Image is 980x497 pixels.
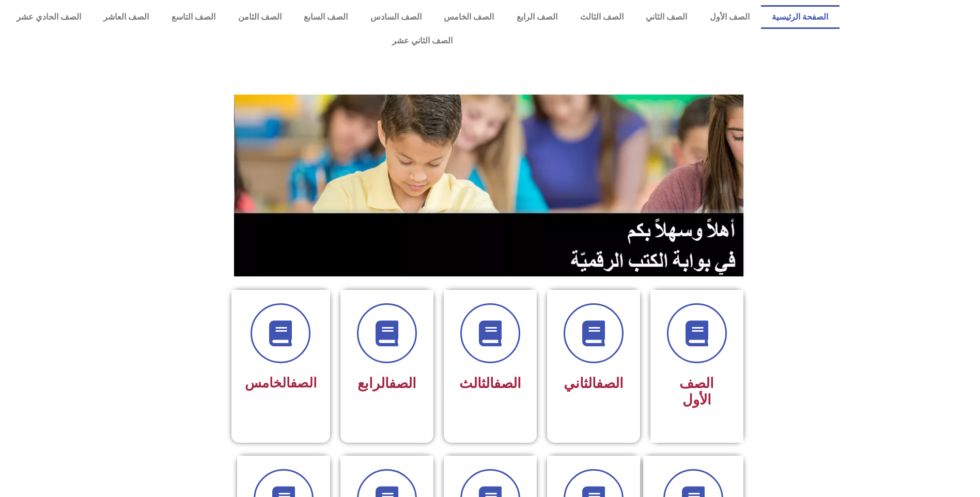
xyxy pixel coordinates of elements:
[227,5,293,29] a: الصف الثامن
[761,5,840,29] a: الصفحة الرئيسية
[679,375,714,408] span: الصف الأول
[698,5,761,29] a: الصف الأول
[596,375,624,392] a: الصف
[389,375,416,392] a: الصف
[357,375,416,392] span: الرابع
[433,5,506,29] a: الصف الخامس
[359,5,433,29] a: الصف السادس
[459,375,521,392] span: الثالث
[92,5,161,29] a: الصف العاشر
[160,5,227,29] a: الصف التاسع
[634,5,698,29] a: الصف الثاني
[5,29,839,53] a: الصف الثاني عشر
[564,375,624,392] span: الثاني
[505,5,569,29] a: الصف الرابع
[290,375,317,391] a: الصف
[292,5,359,29] a: الصف السابع
[245,375,317,391] span: الخامس
[569,5,635,29] a: الصف الثالث
[494,375,521,392] a: الصف
[5,5,92,29] a: الصف الحادي عشر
